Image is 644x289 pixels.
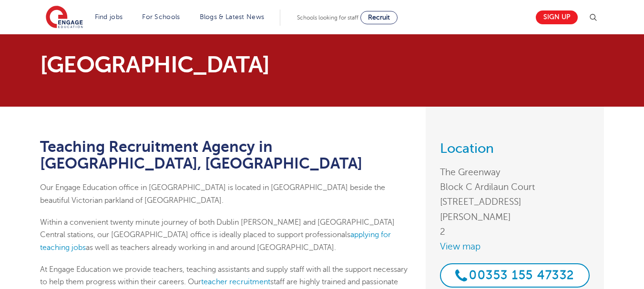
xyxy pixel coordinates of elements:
[40,230,391,251] a: applying for teaching jobs
[440,263,590,288] a: 00353 155 47332
[40,216,411,254] p: Within a convenient twenty minute journey of both Dublin [PERSON_NAME] and [GEOGRAPHIC_DATA] Cent...
[95,13,123,20] a: Find jobs
[142,13,180,20] a: For Schools
[40,139,411,172] h1: Teaching Recruitment Agency in [GEOGRAPHIC_DATA], [GEOGRAPHIC_DATA]
[297,14,358,21] span: Schools looking for staff
[536,10,578,24] a: Sign up
[200,13,265,20] a: Blogs & Latest News
[40,53,411,76] p: [GEOGRAPHIC_DATA]
[440,142,590,155] h3: Location
[360,11,398,24] a: Recruit
[40,181,411,207] p: Our Engage Education office in [GEOGRAPHIC_DATA] is located in [GEOGRAPHIC_DATA] beside the beaut...
[440,239,590,254] a: View map
[368,14,390,21] span: Recruit
[201,278,270,286] a: teacher recruitment
[440,165,590,239] address: The Greenway Block C Ardilaun Court [STREET_ADDRESS][PERSON_NAME] 2
[46,6,83,30] img: Engage Education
